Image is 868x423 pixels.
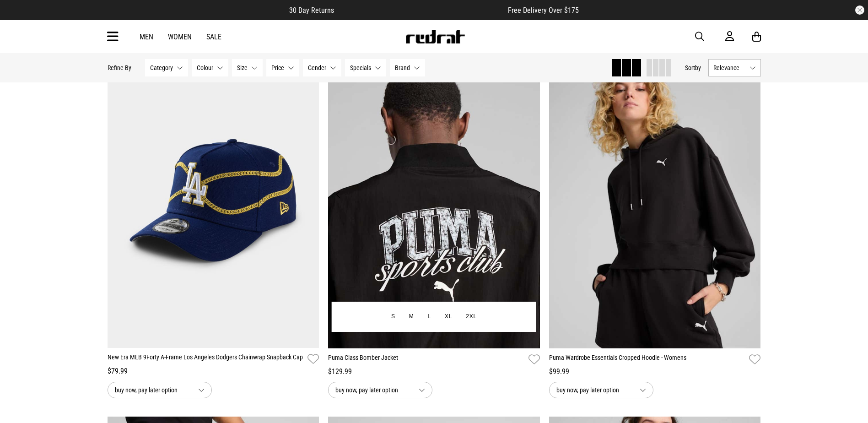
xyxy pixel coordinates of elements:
button: Gender [303,59,341,76]
span: Price [271,64,284,71]
button: S [384,309,402,325]
span: buy now, pay later option [556,385,632,396]
iframe: Customer reviews powered by Trustpilot [352,5,490,15]
span: Relevance [713,64,746,71]
button: Brand [390,59,425,76]
img: Puma Wardrobe Essentials Cropped Hoodie - Womens in Black [549,52,761,348]
button: L [421,309,438,325]
span: Colour [197,64,213,71]
img: New Era Mlb 9forty A-frame Los Angeles Dodgers Chainwrap Snapback Cap in Multi [108,52,319,348]
button: Price [266,59,299,76]
button: buy now, pay later option [108,382,212,398]
span: Specials [350,64,371,71]
a: Women [168,33,192,41]
a: New Era MLB 9Forty A-Frame Los Angeles Dodgers Chainwrap Snapback Cap [108,352,304,366]
button: Previous [333,189,344,200]
button: buy now, pay later option [328,382,432,398]
button: 2XL [459,309,484,325]
button: Next [524,189,535,200]
p: Refine By [108,64,131,71]
span: Size [237,64,248,71]
button: Category [145,59,188,76]
button: Colour [192,59,228,76]
a: Puma Wardrobe Essentials Cropped Hoodie - Womens [549,353,746,366]
span: Brand [395,64,410,71]
span: Category [150,64,173,71]
span: Free Delivery Over $175 [508,6,579,15]
span: by [695,64,701,71]
span: Gender [308,64,326,71]
img: Puma Class Bomber Jacket in Black [328,52,540,348]
div: $99.99 [549,366,761,377]
button: buy now, pay later option [549,382,653,398]
a: Men [140,33,153,41]
img: Redrat logo [405,30,465,43]
span: 30 Day Returns [289,6,334,15]
a: Sale [206,33,221,41]
button: Sortby [685,62,701,73]
div: $79.99 [108,366,319,377]
span: buy now, pay later option [335,385,411,396]
span: buy now, pay later option [115,385,191,396]
div: $129.99 [328,366,540,377]
button: Relevance [708,59,761,76]
button: M [402,309,421,325]
button: Open LiveChat chat widget [7,4,35,31]
button: Size [232,59,263,76]
button: Specials [345,59,386,76]
button: XL [438,309,459,325]
a: Puma Class Bomber Jacket [328,353,525,366]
